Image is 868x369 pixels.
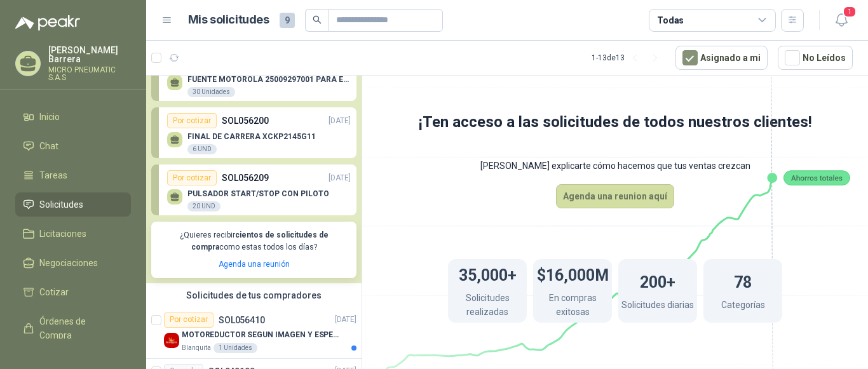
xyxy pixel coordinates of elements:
[146,307,362,359] a: Por cotizarSOL056410[DATE] Company LogoMOTOREDUCTOR SEGUN IMAGEN Y ESPECIFICACIONES ADJUNTASBlanq...
[187,144,217,154] div: 6 UND
[459,260,517,288] h1: 35,000+
[48,66,131,81] p: MICRO PNEUMATIC S.A.S
[721,298,765,315] p: Categorías
[778,46,853,70] button: No Leídos
[164,312,214,328] div: Por cotizar
[159,229,349,253] p: ¿Quieres recibir como estas todos los días?
[151,164,356,215] a: Por cotizarSOL056209[DATE] PULSADOR START/STOP CON PILOTO20 UND
[15,105,131,129] a: Inicio
[621,298,694,315] p: Solicitudes diarias
[734,267,752,295] h1: 78
[15,15,80,30] img: Logo peakr
[15,192,131,217] a: Solicitudes
[280,13,295,28] span: 9
[187,201,220,211] div: 20 UND
[151,50,356,101] a: Por cotizarSOL056323[DATE] FUENTE MOTOROLA 25009297001 PARA EP45030 Unidades
[537,260,609,288] h1: $16,000M
[830,9,853,32] button: 1
[533,291,612,322] p: En compras exitosas
[15,134,131,158] a: Chat
[15,163,131,187] a: Tareas
[214,343,257,353] div: 1 Unidades
[182,329,340,341] p: MOTOREDUCTOR SEGUN IMAGEN Y ESPECIFICACIONES ADJUNTAS
[151,107,356,158] a: Por cotizarSOL056200[DATE] FINAL DE CARRERA XCKP2145G116 UND
[39,198,83,211] span: Solicitudes
[556,184,674,208] button: Agenda una reunion aquí
[187,87,235,97] div: 30 Unidades
[146,283,362,307] div: Solicitudes de tus compradores
[187,75,351,84] p: FUENTE MOTOROLA 25009297001 PARA EP450
[39,314,119,342] span: Órdenes de Compra
[335,314,356,326] p: [DATE]
[448,291,527,322] p: Solicitudes realizadas
[187,132,316,141] p: FINAL DE CARRERA XCKP2145G11
[39,256,98,270] span: Negociaciones
[39,227,86,241] span: Licitaciones
[182,343,211,353] p: Blanquita
[219,316,265,325] p: SOL056410
[329,115,351,127] p: [DATE]
[15,222,131,246] a: Licitaciones
[191,231,329,252] b: cientos de solicitudes de compra
[15,280,131,304] a: Cotizar
[329,172,351,184] p: [DATE]
[675,46,768,70] button: Asignado a mi
[164,333,179,348] img: Company Logo
[313,15,322,24] span: search
[188,11,269,29] h1: Mis solicitudes
[39,285,69,299] span: Cotizar
[15,309,131,347] a: Órdenes de Compra
[39,110,60,124] span: Inicio
[222,114,269,128] p: SOL056200
[15,251,131,275] a: Negociaciones
[640,267,675,295] h1: 200+
[843,6,857,18] span: 1
[592,48,665,68] div: 1 - 13 de 13
[48,46,131,64] p: [PERSON_NAME] Barrera
[167,113,217,128] div: Por cotizar
[657,13,684,27] div: Todas
[167,170,217,185] div: Por cotizar
[39,139,58,153] span: Chat
[187,189,329,198] p: PULSADOR START/STOP CON PILOTO
[219,260,290,269] a: Agenda una reunión
[39,168,67,182] span: Tareas
[222,171,269,185] p: SOL056209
